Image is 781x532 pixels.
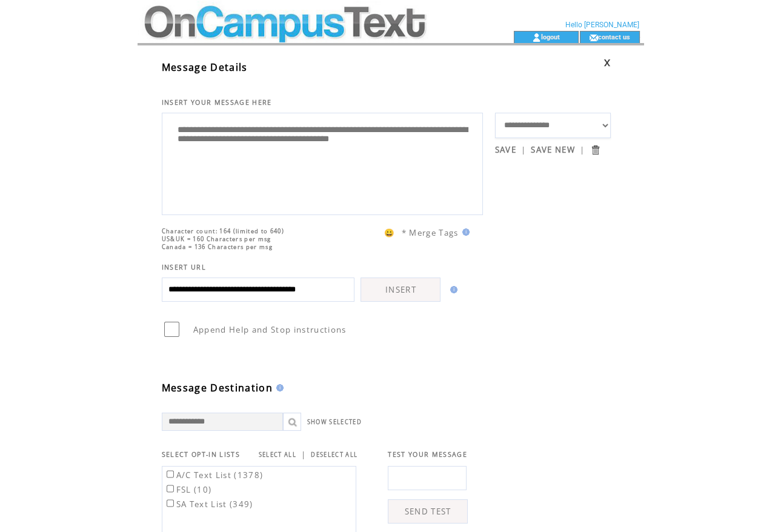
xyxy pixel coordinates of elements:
label: A/C Text List (1378) [164,470,264,480]
span: SELECT OPT-IN LISTS [162,450,240,459]
img: account_icon.gif [532,33,541,42]
span: TEST YOUR MESSAGE [388,450,467,459]
input: Submit [590,144,601,156]
input: A/C Text List (1378) [167,470,174,478]
a: logout [541,33,560,41]
span: * Merge Tags [402,227,459,238]
span: Canada = 136 Characters per msg [162,243,273,251]
a: DESELECT ALL [311,451,357,459]
span: | [580,144,585,155]
a: SAVE NEW [531,144,575,155]
span: INSERT URL [162,263,206,271]
span: Message Destination [162,381,273,394]
a: SELECT ALL [259,451,296,459]
a: SEND TEST [388,499,468,524]
img: help.gif [447,286,457,293]
span: INSERT YOUR MESSAGE HERE [162,98,272,107]
a: SHOW SELECTED [307,418,362,426]
input: FSL (10) [167,485,174,493]
span: Append Help and Stop instructions [193,324,347,335]
span: Hello [PERSON_NAME] [565,21,639,29]
a: SAVE [495,144,516,155]
label: FSL (10) [164,484,212,495]
span: 😀 [384,227,395,238]
span: | [521,144,526,155]
img: help.gif [273,384,284,391]
span: Character count: 164 (limited to 640) [162,227,284,235]
span: | [301,449,306,460]
span: Message Details [162,61,248,74]
a: contact us [598,33,630,41]
span: US&UK = 160 Characters per msg [162,235,271,243]
img: contact_us_icon.gif [589,33,598,42]
input: SA Text List (349) [167,499,174,507]
label: SA Text List (349) [164,499,253,510]
a: INSERT [361,278,440,302]
img: help.gif [459,228,470,236]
